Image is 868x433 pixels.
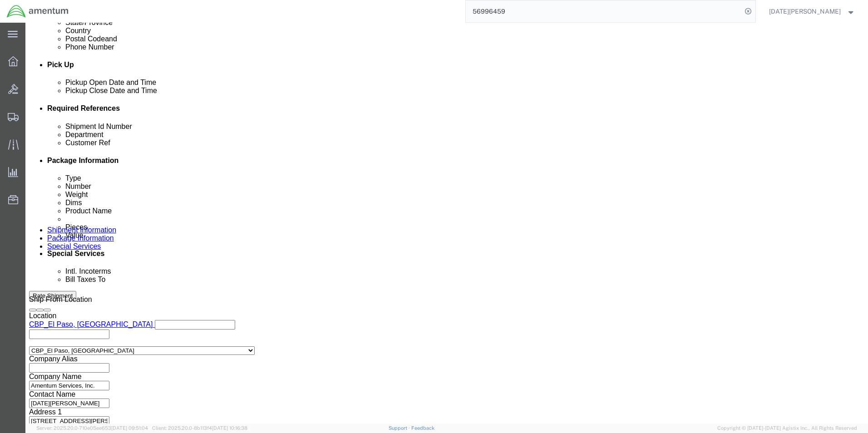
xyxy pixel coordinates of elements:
[36,425,148,431] span: Server: 2025.20.0-710e05ee653
[769,6,841,16] span: Noel Arrieta
[466,0,742,22] input: Search for shipment number, reference number
[212,425,247,431] span: [DATE] 10:16:38
[6,5,69,18] img: logo
[411,425,434,431] a: Feedback
[717,424,857,432] span: Copyright © [DATE]-[DATE] Agistix Inc., All Rights Reserved
[25,23,868,423] iframe: FS Legacy Container
[769,6,856,17] button: [DATE][PERSON_NAME]
[111,425,148,431] span: [DATE] 09:51:04
[389,425,411,431] a: Support
[152,425,247,431] span: Client: 2025.20.0-8b113f4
